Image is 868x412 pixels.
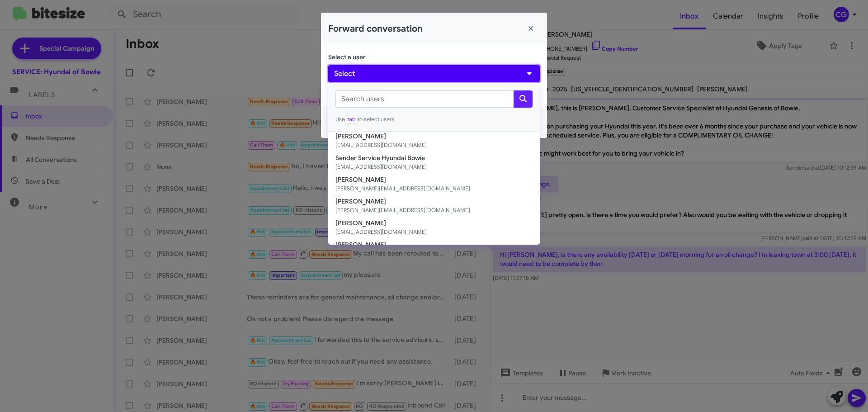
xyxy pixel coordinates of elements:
small: Use to select users [335,115,533,124]
small: [EMAIL_ADDRESS][DOMAIN_NAME] [335,227,533,237]
button: Select [328,65,540,82]
button: [PERSON_NAME][EMAIL_ADDRESS][DOMAIN_NAME] [328,218,540,240]
small: [EMAIL_ADDRESS][DOMAIN_NAME] [335,162,533,171]
small: [EMAIL_ADDRESS][DOMAIN_NAME] [335,141,533,150]
button: Close [522,20,540,38]
input: Search users [335,90,514,108]
button: [PERSON_NAME][EMAIL_ADDRESS][DOMAIN_NAME] [328,132,540,153]
h2: Forward conversation [328,22,423,36]
span: Select [334,68,355,79]
span: tab [345,115,358,123]
small: [PERSON_NAME][EMAIL_ADDRESS][DOMAIN_NAME] [335,206,533,215]
small: [PERSON_NAME][EMAIL_ADDRESS][DOMAIN_NAME] [335,184,533,193]
button: [PERSON_NAME][PERSON_NAME][EMAIL_ADDRESS][DOMAIN_NAME] [328,175,540,197]
p: Select a user [328,52,540,62]
button: [PERSON_NAME][EMAIL_ADDRESS][DOMAIN_NAME] [328,240,540,262]
button: Sender Service Hyundai Bowie[EMAIL_ADDRESS][DOMAIN_NAME] [328,153,540,175]
button: [PERSON_NAME][PERSON_NAME][EMAIL_ADDRESS][DOMAIN_NAME] [328,197,540,218]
